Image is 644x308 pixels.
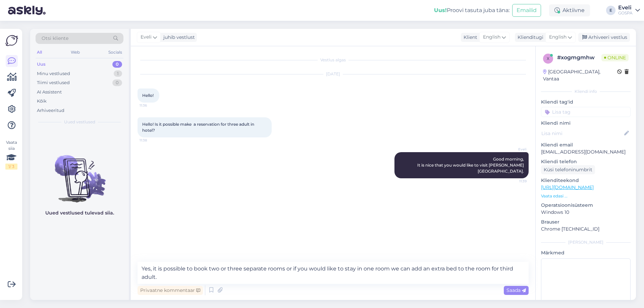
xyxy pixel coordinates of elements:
img: No chats [30,143,129,203]
span: Otsi kliente [42,35,68,42]
b: Uus! [434,7,447,13]
p: Kliendi nimi [541,120,631,127]
p: Klienditeekond [541,177,631,184]
p: Windows 10 [541,209,631,216]
textarea: Yes, it is possible to book two or three separate rooms or if you would like to stay in one room ... [138,262,529,284]
div: Küsi telefoninumbrit [541,165,595,174]
span: Uued vestlused [64,119,95,125]
div: Aktiivne [549,4,590,16]
div: 0 [112,79,122,86]
div: Kliendi info [541,88,631,95]
div: [DATE] [138,71,529,77]
div: Klient [461,34,477,41]
p: Kliendi email [541,141,631,148]
img: Askly Logo [5,34,18,47]
p: Chrome [TECHNICAL_ID] [541,226,631,233]
span: English [549,34,567,41]
div: Minu vestlused [37,70,70,77]
p: Vaata edasi ... [541,193,631,199]
div: Eveli [618,5,633,10]
p: Kliendi telefon [541,158,631,165]
a: [URL][DOMAIN_NAME] [541,184,594,190]
div: 1 [114,70,122,77]
span: English [483,34,500,41]
p: Brauser [541,219,631,226]
div: Vaata siia [5,139,17,170]
div: [PERSON_NAME] [541,239,631,245]
span: 11:38 [140,138,165,143]
span: Hello! Is it possible make a reservation for three adult in hotel? [142,122,255,133]
div: GOSPA [618,10,633,16]
div: Vestlus algas [138,57,529,63]
span: Online [601,54,629,61]
span: Eveli [501,147,527,152]
span: 11:39 [501,179,527,184]
div: Arhiveeri vestlus [578,33,630,42]
div: [GEOGRAPHIC_DATA], Vantaa [543,68,617,82]
p: Märkmed [541,249,631,256]
p: Kliendi tag'id [541,99,631,106]
div: # xogmgmhw [557,54,601,62]
p: Operatsioonisüsteem [541,202,631,209]
div: Uus [37,61,46,68]
span: x [547,56,549,61]
div: E [606,6,615,15]
button: Emailid [512,4,541,17]
span: Hello! [142,93,154,98]
div: AI Assistent [37,89,62,96]
p: [EMAIL_ADDRESS][DOMAIN_NAME] [541,148,631,156]
div: 1 / 3 [5,164,17,170]
span: Good morning, It is nice that you would like to visit [PERSON_NAME][GEOGRAPHIC_DATA]. [417,157,524,174]
div: Web [69,48,81,57]
span: Eveli [141,34,152,41]
div: 0 [112,61,122,68]
div: juhib vestlust [161,34,195,41]
a: EveliGOSPA [618,5,640,16]
div: Klienditugi [515,34,543,41]
div: Kõik [37,98,47,105]
p: Uued vestlused tulevad siia. [45,209,114,217]
input: Lisa nimi [541,130,623,137]
div: Proovi tasuta juba täna: [434,6,509,14]
div: All [36,48,43,57]
div: Arhiveeritud [37,107,64,114]
input: Lisa tag [541,107,631,117]
div: Privaatne kommentaar [138,286,203,295]
span: 11:36 [140,103,165,108]
div: Tiimi vestlused [37,79,70,86]
div: Socials [107,48,123,57]
span: Saada [506,287,526,293]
